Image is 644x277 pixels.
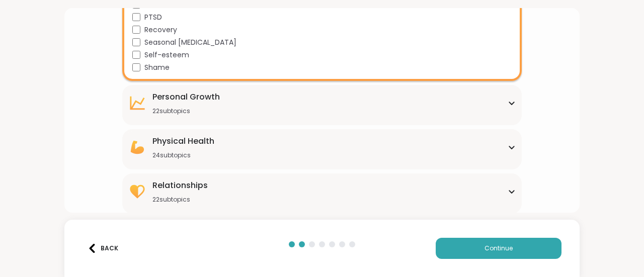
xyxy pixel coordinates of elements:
[144,25,177,35] span: Recovery
[152,107,220,115] div: 22 subtopics
[83,238,123,259] button: Back
[152,196,208,204] div: 22 subtopics
[144,62,170,73] span: Shame
[485,244,513,253] span: Continue
[144,50,189,60] span: Self-esteem
[152,135,214,147] div: Physical Health
[144,37,236,48] span: Seasonal [MEDICAL_DATA]
[436,238,561,259] button: Continue
[152,151,214,159] div: 24 subtopics
[144,12,162,23] span: PTSD
[152,179,208,192] div: Relationships
[152,91,220,103] div: Personal Growth
[88,244,118,253] div: Back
